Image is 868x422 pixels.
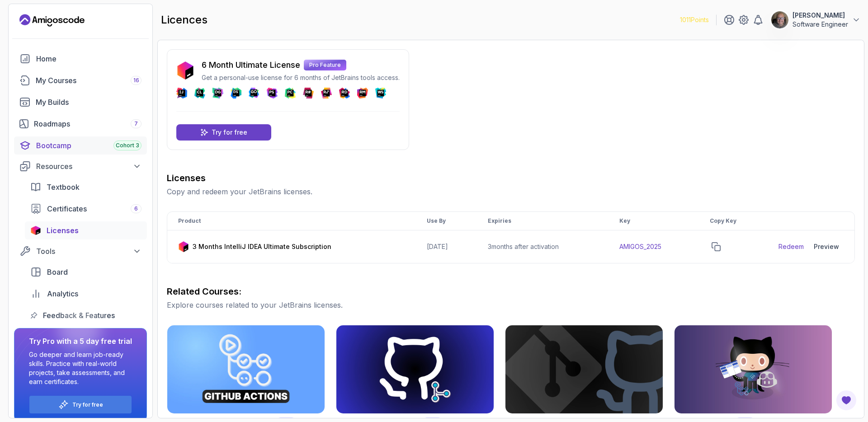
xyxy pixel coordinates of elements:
[167,325,325,413] img: CI/CD with GitHub Actions card
[167,285,855,298] h3: Related Courses:
[36,161,142,172] div: Resources
[14,115,147,133] a: roadmaps
[609,212,699,230] th: Key
[14,93,147,111] a: builds
[710,240,722,253] button: copy-button
[36,53,142,64] div: Home
[505,325,663,413] img: Git & GitHub Fundamentals card
[809,238,844,256] button: Preview
[167,186,855,197] p: Copy and redeem your JetBrains licenses.
[336,325,494,413] img: Git for Professionals card
[176,124,271,141] a: Try for free
[193,242,331,251] p: 3 Months IntelliJ IDEA Ultimate Subscription
[134,205,138,212] span: 6
[771,11,788,28] img: user profile image
[133,77,139,84] span: 16
[416,212,477,230] th: Use By
[778,242,804,251] a: Redeem
[176,61,194,80] img: jetbrains icon
[14,71,147,89] a: courses
[25,200,147,218] a: certificates
[699,212,768,230] th: Copy Key
[178,241,189,252] img: jetbrains icon
[29,350,132,386] p: Go deeper and learn job-ready skills. Practice with real-world projects, take assessments, and ea...
[202,73,400,82] p: Get a personal-use license for 6 months of JetBrains tools access.
[814,242,839,251] div: Preview
[167,212,416,230] th: Product
[167,300,855,310] p: Explore courses related to your JetBrains licenses.
[19,13,85,28] a: Landing page
[36,140,142,151] div: Bootcamp
[30,226,41,235] img: jetbrains icon
[25,178,147,196] a: textbook
[25,306,147,324] a: feedback
[47,288,78,299] span: Analytics
[771,11,861,29] button: user profile image[PERSON_NAME]Software Engineer
[29,395,132,414] button: Try for free
[47,225,79,236] span: Licenses
[14,243,147,259] button: Tools
[793,20,848,29] p: Software Engineer
[202,59,300,71] p: 6 Month Ultimate License
[167,172,855,184] h3: Licenses
[609,230,699,263] td: AMIGOS_2025
[212,128,247,137] p: Try for free
[477,230,609,263] td: 3 months after activation
[25,221,147,239] a: licenses
[14,50,147,68] a: home
[161,13,208,27] h2: licences
[43,310,115,321] span: Feedback & Features
[36,246,142,257] div: Tools
[47,267,68,277] span: Board
[36,75,142,86] div: My Courses
[477,212,609,230] th: Expiries
[793,11,848,20] p: [PERSON_NAME]
[36,97,142,108] div: My Builds
[680,15,709,24] p: 1011 Points
[14,136,147,155] a: bootcamp
[47,182,80,192] span: Textbook
[25,263,147,281] a: board
[835,389,857,411] button: Open Feedback Button
[116,142,139,149] span: Cohort 3
[34,118,142,129] div: Roadmaps
[416,230,477,263] td: [DATE]
[72,401,103,408] a: Try for free
[47,203,87,214] span: Certificates
[25,285,147,303] a: analytics
[14,158,147,174] button: Resources
[304,60,346,70] p: Pro Feature
[675,325,832,413] img: GitHub Toolkit card
[134,120,138,127] span: 7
